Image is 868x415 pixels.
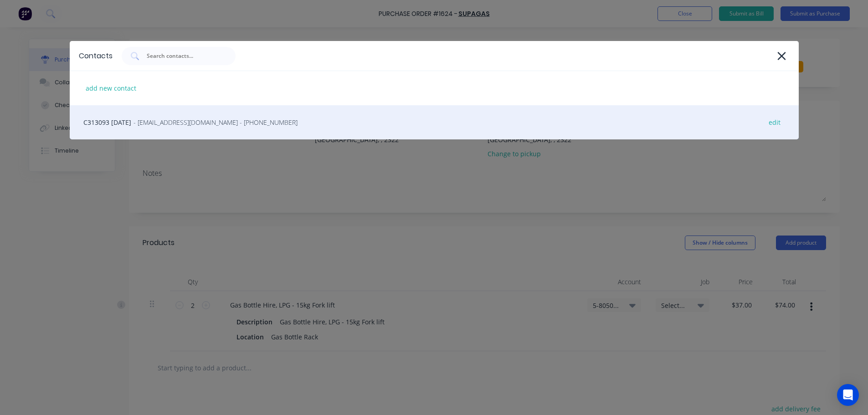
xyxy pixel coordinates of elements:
div: Contacts [79,51,113,61]
div: add new contact [81,81,141,95]
input: Search contacts... [146,51,221,61]
div: C313093 [DATE] [70,105,799,139]
div: edit [764,115,785,129]
span: - [EMAIL_ADDRESS][DOMAIN_NAME] - [PHONE_NUMBER] [134,118,298,127]
div: Open Intercom Messenger [837,384,859,406]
